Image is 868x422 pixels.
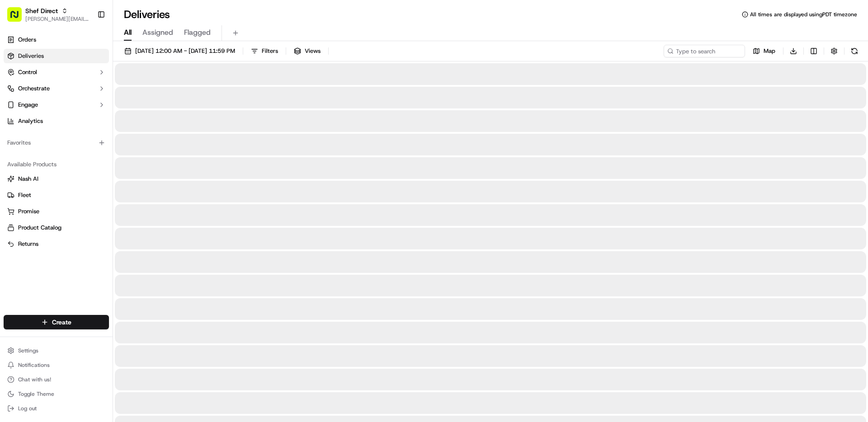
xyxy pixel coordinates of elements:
[764,47,775,55] span: Map
[4,359,109,371] button: Notifications
[142,27,173,38] span: Assigned
[18,376,51,383] span: Chat with us!
[247,45,282,57] button: Filters
[124,27,132,38] span: All
[18,68,37,76] span: Control
[4,4,94,25] button: Shef Direct[PERSON_NAME][EMAIL_ADDRESS][DOMAIN_NAME]
[25,15,90,23] button: [PERSON_NAME][EMAIL_ADDRESS][DOMAIN_NAME]
[18,361,50,369] span: Notifications
[4,402,109,415] button: Log out
[262,47,278,55] span: Filters
[4,204,109,219] button: Promise
[4,188,109,202] button: Fleet
[18,390,54,398] span: Toggle Theme
[7,191,105,199] a: Fleet
[18,405,37,412] span: Log out
[18,36,36,44] span: Orders
[749,45,779,57] button: Map
[135,47,235,55] span: [DATE] 12:00 AM - [DATE] 11:59 PM
[18,347,38,354] span: Settings
[4,114,109,128] a: Analytics
[7,224,105,232] a: Product Catalog
[120,45,239,57] button: [DATE] 12:00 AM - [DATE] 11:59 PM
[4,220,109,235] button: Product Catalog
[4,33,109,47] a: Orders
[18,84,50,93] span: Orchestrate
[290,45,325,57] button: Views
[4,136,109,150] div: Favorites
[4,315,109,329] button: Create
[18,101,38,109] span: Engage
[18,207,39,216] span: Promise
[4,172,109,186] button: Nash AI
[124,7,170,22] h1: Deliveries
[750,11,857,18] span: All times are displayed using PDT timezone
[18,191,31,199] span: Fleet
[4,237,109,251] button: Returns
[18,224,61,232] span: Product Catalog
[7,175,105,183] a: Nash AI
[305,47,321,55] span: Views
[4,344,109,357] button: Settings
[184,27,211,38] span: Flagged
[4,98,109,112] button: Engage
[4,373,109,386] button: Chat with us!
[4,81,109,96] button: Orchestrate
[4,49,109,63] a: Deliveries
[4,157,109,172] div: Available Products
[4,388,109,400] button: Toggle Theme
[4,65,109,80] button: Control
[7,240,105,248] a: Returns
[18,52,44,60] span: Deliveries
[848,45,861,57] button: Refresh
[52,318,71,327] span: Create
[18,240,38,248] span: Returns
[25,6,58,15] button: Shef Direct
[7,207,105,216] a: Promise
[18,175,38,183] span: Nash AI
[664,45,745,57] input: Type to search
[18,117,43,125] span: Analytics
